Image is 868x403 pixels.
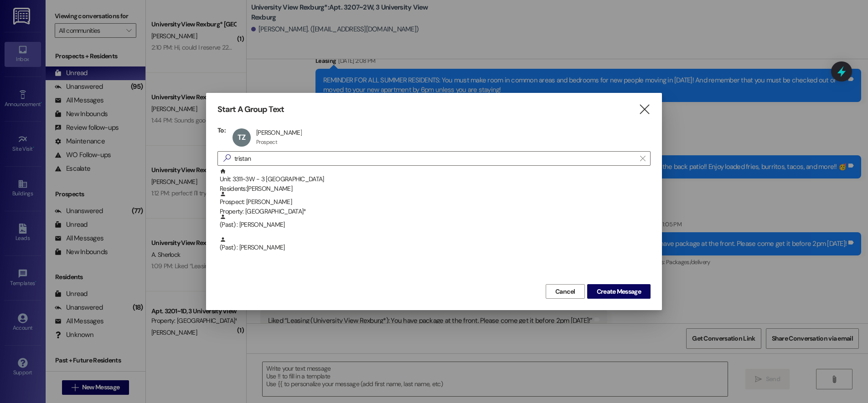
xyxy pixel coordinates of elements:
[217,214,651,236] div: (Past) : [PERSON_NAME]
[638,105,651,114] i: 
[555,287,575,296] span: Cancel
[640,155,645,162] i: 
[220,168,651,194] div: Unit: 3311~3W - 3 [GEOGRAPHIC_DATA]
[635,152,650,165] button: Clear text
[546,284,585,299] button: Cancel
[597,287,641,296] span: Create Message
[238,133,245,142] span: TZ
[220,184,651,194] div: Residents: [PERSON_NAME]
[220,214,651,230] div: (Past) : [PERSON_NAME]
[217,236,651,259] div: (Past) : [PERSON_NAME]
[220,153,234,163] i: 
[220,207,651,216] div: Property: [GEOGRAPHIC_DATA]*
[234,152,635,165] input: Search for any contact or apartment
[220,236,651,252] div: (Past) : [PERSON_NAME]
[256,138,277,146] div: Prospect
[256,128,302,137] div: [PERSON_NAME]
[217,104,284,115] h3: Start A Group Text
[220,191,651,217] div: Prospect: [PERSON_NAME]
[217,126,226,134] h3: To:
[587,284,651,299] button: Create Message
[217,191,651,214] div: Prospect: [PERSON_NAME]Property: [GEOGRAPHIC_DATA]*
[217,168,651,191] div: Unit: 3311~3W - 3 [GEOGRAPHIC_DATA]Residents:[PERSON_NAME]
